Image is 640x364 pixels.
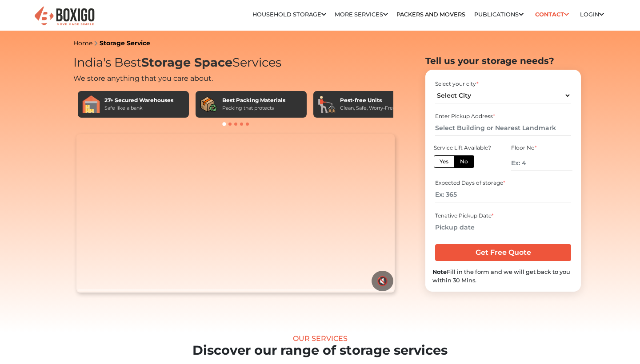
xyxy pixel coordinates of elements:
span: Storage Space [141,55,232,70]
div: Clean, Safe, Worry-Free [340,104,396,112]
input: Select Building or Nearest Landmark [435,120,571,136]
a: Contact [532,8,572,21]
div: Packing that protects [222,104,285,112]
div: Fill in the form and we will get back to you within 30 Mins. [432,268,574,285]
button: 🔇 [372,271,393,291]
input: Pickup date [435,220,571,235]
a: Publications [474,11,524,18]
div: Select your city [435,80,571,88]
div: Enter Pickup Address [435,112,571,120]
input: Ex: 365 [435,187,571,202]
h2: Tell us your storage needs? [425,55,581,66]
img: Boxigo [33,5,96,27]
a: Storage Service [100,39,150,47]
div: Expected Days of storage [435,179,571,187]
div: 27+ Secured Warehouses [104,96,173,104]
input: Get Free Quote [435,244,571,261]
img: 27+ Secured Warehouses [82,95,100,113]
label: Yes [434,155,454,168]
div: Tenative Pickup Date [435,212,571,220]
a: Packers and Movers [396,11,465,18]
h2: Discover our range of storage services [26,343,615,358]
div: Safe like a bank [104,104,173,112]
a: More services [335,11,388,18]
div: Our Services [26,334,615,343]
h1: India's Best Services [73,55,398,70]
div: Pest-free Units [340,96,396,104]
div: Floor No [511,144,572,152]
video: Your browser does not support the video tag. [76,134,394,293]
div: Service Lift Available? [434,144,495,152]
div: Best Packing Materials [222,96,285,104]
b: Note [432,269,447,275]
a: Household Storage [252,11,326,18]
label: No [454,155,474,168]
img: Pest-free Units [318,95,336,113]
span: We store anything that you care about. [73,74,213,83]
img: Best Packing Materials [200,95,218,113]
a: Home [73,39,92,47]
a: Login [580,11,604,18]
input: Ex: 4 [511,155,572,171]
